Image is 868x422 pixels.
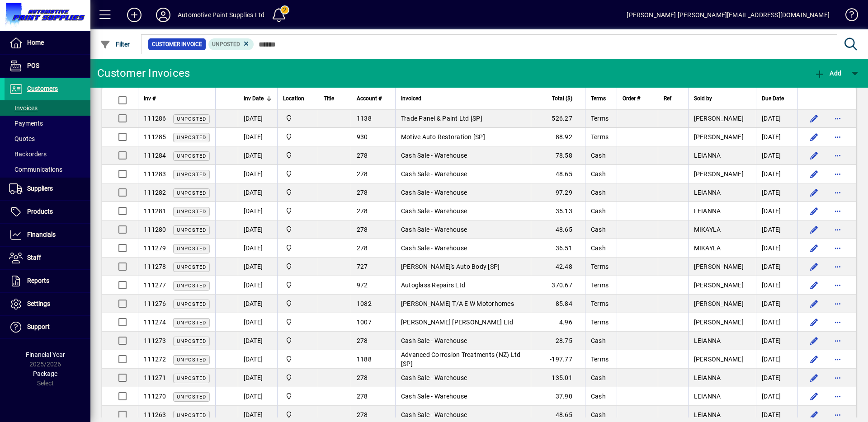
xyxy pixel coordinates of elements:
[401,351,521,367] span: Advanced Corrosion Treatments (NZ) Ltd [SP]
[283,391,312,401] span: Automotive Paint Supplies Ltd
[830,370,845,385] button: More options
[27,62,39,69] span: POS
[531,239,585,258] td: 36.51
[283,188,312,197] span: Automotive Paint Supplies Ltd
[9,104,38,112] span: Invoices
[357,133,368,141] span: 930
[283,280,312,290] span: Automotive Paint Supplies Ltd
[830,222,845,237] button: More options
[694,281,744,289] span: [PERSON_NAME]
[177,394,206,400] span: Unposted
[177,190,206,196] span: Unposted
[694,300,744,307] span: [PERSON_NAME]
[177,264,206,270] span: Unposted
[244,94,264,103] span: Inv Date
[283,317,312,327] span: Automotive Paint Supplies Ltd
[807,241,821,255] button: Edit
[401,393,467,400] span: Cash Sale - Warehouse
[756,350,797,369] td: [DATE]
[177,413,206,418] span: Unposted
[98,36,132,52] button: Filter
[694,133,744,141] span: [PERSON_NAME]
[401,207,467,215] span: Cash Sale - Warehouse
[144,356,166,363] span: 111272
[807,185,821,200] button: Edit
[756,387,797,406] td: [DATE]
[531,313,585,332] td: 4.96
[531,332,585,350] td: 28.75
[177,301,206,307] span: Unposted
[238,165,277,183] td: [DATE]
[830,185,845,200] button: More options
[212,41,240,47] span: Unposted
[830,204,845,218] button: More options
[694,189,721,196] span: LEIANNA
[694,115,744,122] span: [PERSON_NAME]
[283,94,304,103] span: Location
[238,369,277,387] td: [DATE]
[357,244,368,252] span: 278
[144,152,166,159] span: 111284
[756,165,797,183] td: [DATE]
[807,167,821,181] button: Edit
[627,8,830,22] div: [PERSON_NAME] [PERSON_NAME][EMAIL_ADDRESS][DOMAIN_NAME]
[531,109,585,128] td: 526.27
[812,65,844,81] button: Add
[283,132,312,142] span: Automotive Paint Supplies Ltd
[591,226,606,233] span: Cash
[27,185,53,192] span: Suppliers
[830,241,845,255] button: More options
[324,94,345,103] div: Title
[694,244,721,252] span: MIKAYLA
[177,375,206,381] span: Unposted
[144,337,166,344] span: 111273
[144,393,166,400] span: 111270
[5,100,90,116] a: Invoices
[531,295,585,313] td: 85.84
[401,374,467,381] span: Cash Sale - Warehouse
[401,263,500,270] span: [PERSON_NAME]'s Auto Body [SP]
[238,202,277,220] td: [DATE]
[177,246,206,252] span: Unposted
[756,202,797,220] td: [DATE]
[830,111,845,126] button: More options
[401,300,514,307] span: [PERSON_NAME] T/A E W Motorhomes
[591,189,606,196] span: Cash
[531,146,585,165] td: 78.58
[694,356,744,363] span: [PERSON_NAME]
[401,94,525,103] div: Invoiced
[120,7,149,23] button: Add
[144,281,166,289] span: 111277
[324,94,334,103] span: Title
[144,300,166,307] span: 111276
[591,170,606,178] span: Cash
[177,135,206,141] span: Unposted
[5,55,90,77] a: POS
[5,247,90,269] a: Staff
[283,336,312,346] span: Automotive Paint Supplies Ltd
[401,244,467,252] span: Cash Sale - Warehouse
[208,38,254,50] mat-chip: Customer Invoice Status: Unposted
[144,263,166,270] span: 111278
[357,281,368,289] span: 972
[33,370,57,377] span: Package
[694,94,712,103] span: Sold by
[591,244,606,252] span: Cash
[756,276,797,295] td: [DATE]
[144,133,166,141] span: 111285
[694,411,721,418] span: LEIANNA
[591,263,609,270] span: Terms
[177,172,206,178] span: Unposted
[531,276,585,295] td: 370.67
[9,166,62,173] span: Communications
[5,32,90,54] a: Home
[694,170,744,178] span: [PERSON_NAME]
[238,295,277,313] td: [DATE]
[807,315,821,329] button: Edit
[27,231,56,238] span: Financials
[283,410,312,420] span: Automotive Paint Supplies Ltd
[814,70,841,77] span: Add
[283,373,312,383] span: Automotive Paint Supplies Ltd
[401,170,467,178] span: Cash Sale - Warehouse
[177,153,206,159] span: Unposted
